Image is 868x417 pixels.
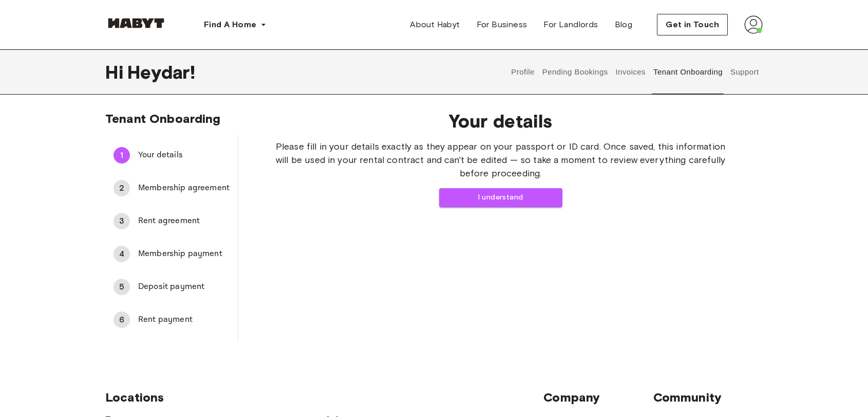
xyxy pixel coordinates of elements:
[510,49,536,95] button: Profile
[127,61,195,83] span: Heydar !
[114,213,130,229] div: 3
[105,390,543,405] span: Locations
[138,281,230,293] span: Deposit payment
[105,307,238,332] div: 6Rent payment
[402,14,468,35] a: About Habyt
[477,19,527,31] span: For Business
[105,275,238,299] div: 5Deposit payment
[204,19,256,31] span: Find A Home
[615,19,633,31] span: Blog
[138,248,230,260] span: Membership payment
[196,14,275,35] button: Find A Home
[114,312,130,328] div: 6
[744,15,763,34] img: avatar
[114,279,130,295] div: 5
[271,110,730,132] span: Your details
[535,14,606,35] a: For Landlords
[729,49,760,95] button: Support
[657,14,728,35] button: Get in Touch
[410,19,460,31] span: About Habyt
[666,19,719,31] span: Get in Touch
[138,182,230,194] span: Membership agreement
[541,49,609,95] button: Pending Bookings
[614,49,647,95] button: Invoices
[105,242,238,266] div: 4Membership payment
[439,188,562,207] button: I understand
[105,209,238,233] div: 3Rent agreement
[543,390,653,405] span: Company
[607,14,641,35] a: Blog
[114,180,130,196] div: 2
[138,149,230,161] span: Your details
[105,143,238,168] div: 1Your details
[138,314,230,326] span: Rent payment
[507,49,763,95] div: user profile tabs
[114,147,130,164] div: 1
[105,176,238,201] div: 2Membership agreement
[105,61,127,83] span: Hi
[138,215,230,227] span: Rent agreement
[114,246,130,262] div: 4
[271,140,730,180] span: Please fill in your details exactly as they appear on your passport or ID card. Once saved, this ...
[468,14,536,35] a: For Business
[543,19,598,31] span: For Landlords
[105,111,221,126] span: Tenant Onboarding
[105,18,167,28] img: Habyt
[653,390,763,405] span: Community
[652,49,724,95] button: Tenant Onboarding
